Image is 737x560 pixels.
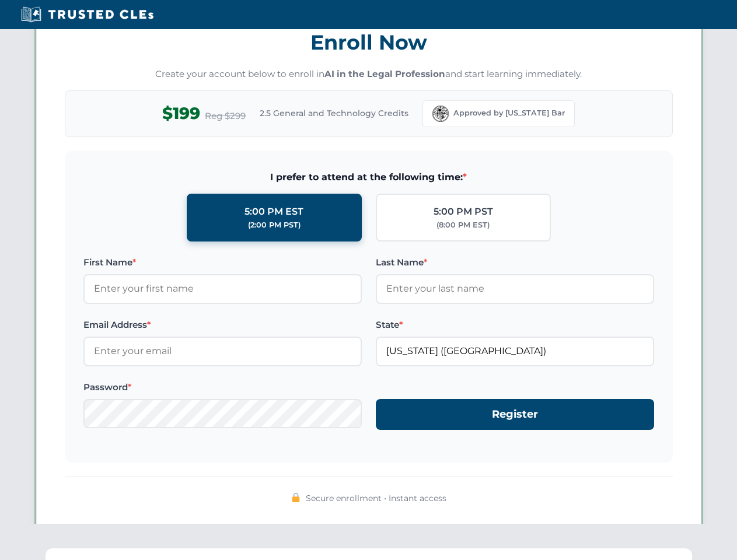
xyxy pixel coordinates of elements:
[83,318,362,332] label: Email Address
[306,492,446,505] span: Secure enrollment • Instant access
[376,256,654,269] label: Last Name
[260,107,408,120] span: 2.5 General and Technology Credits
[248,219,301,231] div: (2:00 PM PST)
[244,204,303,219] div: 5:00 PM EST
[376,274,654,303] input: Enter your last name
[453,107,565,119] span: Approved by [US_STATE] Bar
[432,106,449,122] img: Florida Bar
[376,399,654,430] button: Register
[65,24,673,61] h3: Enroll Now
[376,318,654,332] label: State
[83,337,362,366] input: Enter your email
[18,6,157,23] img: Trusted CLEs
[162,100,200,127] span: $199
[205,109,246,123] span: Reg $299
[83,274,362,303] input: Enter your first name
[434,204,493,219] div: 5:00 PM PST
[83,170,654,185] span: I prefer to attend at the following time:
[65,68,673,81] p: Create your account below to enroll in and start learning immediately.
[83,256,362,269] label: First Name
[436,219,490,231] div: (8:00 PM EST)
[83,380,362,394] label: Password
[324,68,445,79] strong: AI in the Legal Profession
[291,493,301,502] img: 🔒
[376,337,654,366] input: Florida (FL)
